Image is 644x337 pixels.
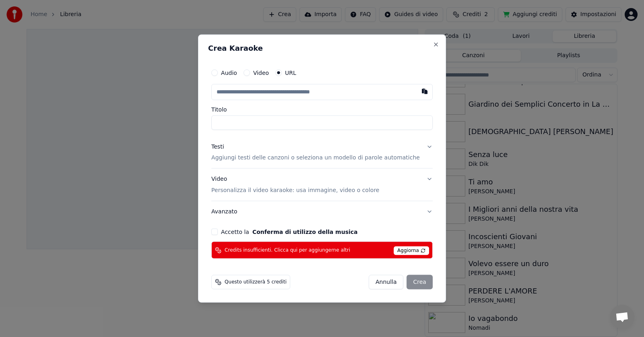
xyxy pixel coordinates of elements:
button: TestiAggiungi testi delle canzoni o seleziona un modello di parole automatiche [211,136,433,168]
label: Video [253,70,269,75]
button: Annulla [369,275,404,289]
label: URL [285,70,296,75]
span: Credits insufficienti. Clicca qui per aggiungerne altri [225,247,350,253]
div: Video [211,175,379,194]
label: Accetto la [221,229,357,235]
p: Personalizza il video karaoke: usa immagine, video o colore [211,186,379,194]
h2: Crea Karaoke [208,44,436,52]
button: Avanzato [211,201,433,222]
span: Aggiorna [394,246,429,255]
label: Audio [221,70,237,75]
label: Titolo [211,106,433,112]
div: Testi [211,143,224,151]
p: Aggiungi testi delle canzoni o seleziona un modello di parole automatiche [211,154,420,162]
span: Questo utilizzerà 5 crediti [225,279,287,285]
button: VideoPersonalizza il video karaoke: usa immagine, video o colore [211,169,433,201]
button: Accetto la [252,229,358,235]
